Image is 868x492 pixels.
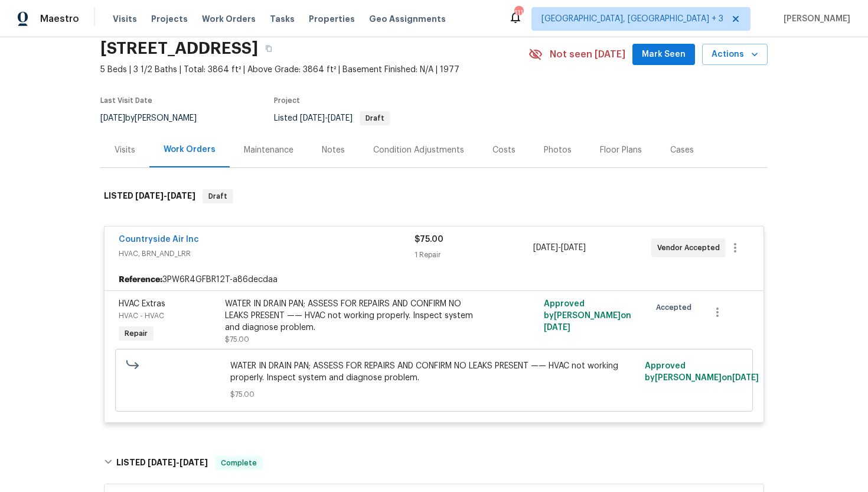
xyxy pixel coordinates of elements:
[533,244,558,252] span: [DATE]
[309,13,355,25] span: Properties
[100,114,125,122] span: [DATE]
[632,44,695,66] button: Mark Seen
[415,235,443,244] span: $75.00
[119,300,165,308] span: HVAC Extras
[533,242,586,254] span: -
[164,144,216,156] div: Work Orders
[274,97,300,104] span: Project
[732,374,759,382] span: [DATE]
[544,300,631,332] span: Approved by [PERSON_NAME] on
[544,144,572,156] div: Photos
[120,328,152,339] span: Repair
[244,144,293,156] div: Maintenance
[148,458,208,467] span: -
[230,360,638,384] span: WATER IN DRAIN PAN; ASSESS FOR REPAIRS AND CONFIRM NO LEAKS PRESENT —— HVAC not working properly....
[657,242,725,254] span: Vendor Accepted
[135,192,195,200] span: -
[100,97,152,104] span: Last Visit Date
[270,15,295,23] span: Tasks
[361,115,389,122] span: Draft
[300,114,325,122] span: [DATE]
[514,7,523,19] div: 111
[550,48,625,60] span: Not seen [DATE]
[328,114,353,122] span: [DATE]
[373,144,464,156] div: Condition Adjustments
[167,192,195,200] span: [DATE]
[40,13,79,25] span: Maestro
[541,13,723,25] span: [GEOGRAPHIC_DATA], [GEOGRAPHIC_DATA] + 3
[119,235,199,244] a: Countryside Air Inc
[492,144,515,156] div: Costs
[258,38,279,59] button: Copy Address
[105,269,763,290] div: 3PW6R4GFBR12T-a86decdaa
[702,44,768,66] button: Actions
[230,389,638,400] span: $75.00
[322,144,345,156] div: Notes
[104,189,195,203] h6: LISTED
[216,457,262,469] span: Complete
[135,192,164,200] span: [DATE]
[180,458,208,467] span: [DATE]
[300,114,353,122] span: -
[274,114,390,122] span: Listed
[202,13,256,25] span: Work Orders
[100,444,768,482] div: LISTED [DATE]-[DATE]Complete
[779,13,850,25] span: [PERSON_NAME]
[225,298,484,334] div: WATER IN DRAIN PAN; ASSESS FOR REPAIRS AND CONFIRM NO LEAKS PRESENT —— HVAC not working properly....
[600,144,642,156] div: Floor Plans
[148,458,176,467] span: [DATE]
[670,144,694,156] div: Cases
[100,43,258,54] h2: [STREET_ADDRESS]
[369,13,446,25] span: Geo Assignments
[642,47,686,62] span: Mark Seen
[645,362,759,382] span: Approved by [PERSON_NAME] on
[113,13,137,25] span: Visits
[100,177,768,215] div: LISTED [DATE]-[DATE]Draft
[225,336,249,343] span: $75.00
[100,64,528,76] span: 5 Beds | 3 1/2 Baths | Total: 3864 ft² | Above Grade: 3864 ft² | Basement Finished: N/A | 1977
[119,248,415,260] span: HVAC, BRN_AND_LRR
[544,323,570,332] span: [DATE]
[115,144,135,156] div: Visits
[712,47,758,62] span: Actions
[119,274,162,286] b: Reference:
[116,456,208,470] h6: LISTED
[119,312,164,319] span: HVAC - HVAC
[151,13,188,25] span: Projects
[656,302,696,313] span: Accepted
[415,249,533,261] div: 1 Repair
[561,244,586,252] span: [DATE]
[204,190,232,202] span: Draft
[100,111,211,125] div: by [PERSON_NAME]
